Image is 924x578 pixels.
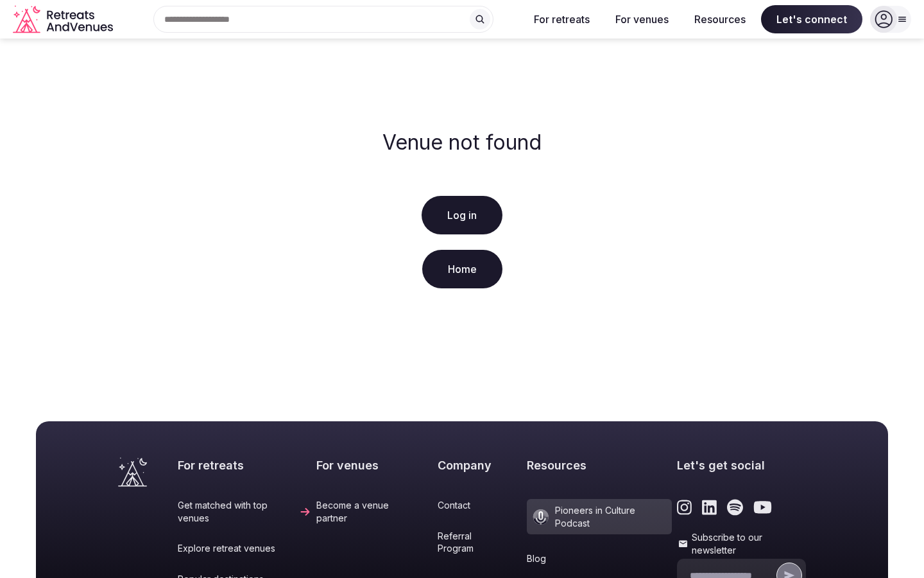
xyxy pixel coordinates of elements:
h2: For venues [316,457,432,473]
span: Let's connect [761,5,862,33]
svg: Retreats and Venues company logo [13,5,116,34]
a: Become a venue partner [316,499,432,524]
a: Visit the homepage [13,5,116,34]
a: Get matched with top venues [178,499,311,524]
button: For venues [605,5,679,33]
a: Visit the homepage [118,457,147,487]
h2: Resources [527,457,672,473]
h2: Company [438,457,522,473]
a: Log in [422,196,502,234]
label: Subscribe to our newsletter [677,531,806,556]
a: Contact [438,499,522,512]
h2: Let's get social [677,457,806,473]
a: Link to the retreats and venues Instagram page [677,499,692,516]
a: Blog [527,552,672,565]
a: Pioneers in Culture Podcast [527,499,672,534]
button: Resources [684,5,756,33]
a: Home [422,250,502,288]
a: Link to the retreats and venues LinkedIn page [702,499,717,516]
a: Link to the retreats and venues Spotify page [727,499,743,516]
h2: Venue not found [382,130,542,155]
a: Referral Program [438,530,522,555]
h2: For retreats [178,457,311,473]
a: Explore retreat venues [178,542,311,555]
a: Link to the retreats and venues Youtube page [753,499,772,516]
button: For retreats [524,5,600,33]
